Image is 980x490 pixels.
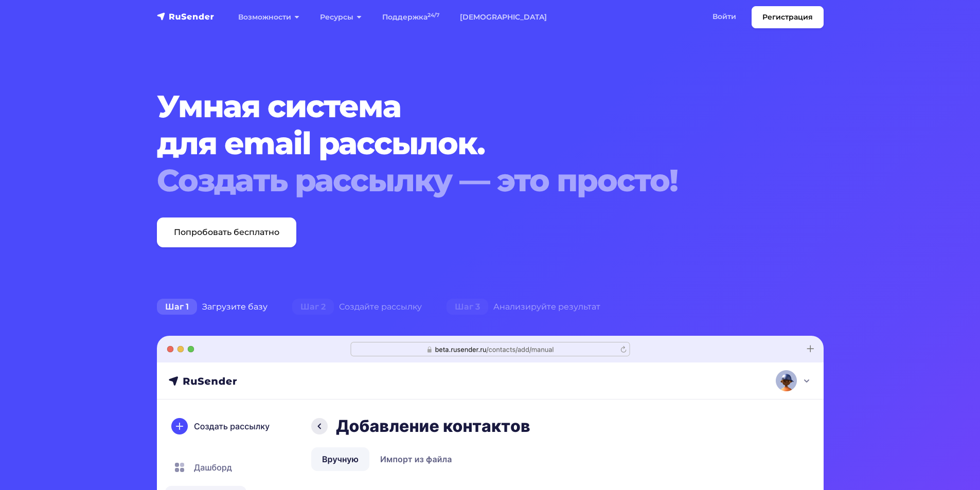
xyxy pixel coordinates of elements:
[228,7,310,28] a: Возможности
[447,299,488,315] span: Шаг 3
[145,297,280,317] div: Загрузите базу
[292,299,334,315] span: Шаг 2
[310,7,372,28] a: Ресурсы
[157,88,767,199] h1: Умная система для email рассылок.
[372,7,450,28] a: Поддержка24/7
[157,299,197,315] span: Шаг 1
[450,7,557,28] a: [DEMOGRAPHIC_DATA]
[280,297,434,317] div: Создайте рассылку
[157,217,296,247] a: Попробовать бесплатно
[752,6,824,28] a: Регистрация
[427,12,439,19] sup: 24/7
[702,6,746,27] a: Войти
[157,11,215,22] img: RuSender
[434,297,613,317] div: Анализируйте результат
[157,162,767,199] div: Создать рассылку — это просто!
